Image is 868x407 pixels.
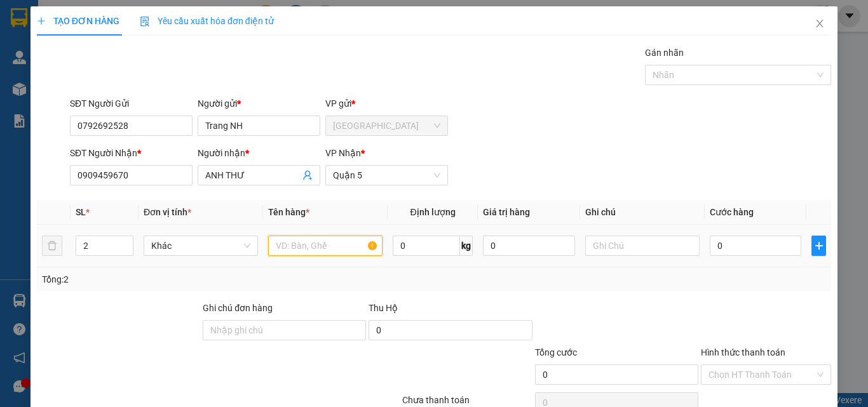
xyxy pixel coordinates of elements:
[483,236,574,256] input: 0
[37,16,119,26] span: TẠO ĐƠN HÀNG
[74,15,151,27] strong: [PERSON_NAME]
[483,207,530,217] span: Giá trị hàng
[140,17,150,27] img: icon
[140,16,274,26] span: Yêu cầu xuất hóa đơn điện tử
[42,236,62,256] button: delete
[410,207,455,217] span: Định lượng
[97,65,185,77] span: ĐT: 02839204577, 02839201727, 02839204577
[815,18,825,29] span: close
[70,146,193,160] div: SĐT Người Nhận
[144,207,191,217] span: Đơn vị tính
[70,97,193,110] div: SĐT Người Gửi
[5,5,37,37] img: logo
[333,166,440,185] span: Quận 5
[701,347,785,357] label: Hình thức thanh toán
[151,236,250,255] span: Khác
[5,68,51,74] span: ĐT:02583633633
[645,48,684,58] label: Gán nhãn
[460,236,473,256] span: kg
[585,236,700,256] input: Ghi Chú
[42,272,336,286] div: Tổng: 2
[333,116,440,135] span: Ninh Hòa
[203,303,273,313] label: Ghi chú đơn hàng
[27,81,163,91] span: ----------------------------------------------
[5,50,80,63] span: ĐC: 582 [PERSON_NAME], [GEOGRAPHIC_DATA]
[5,41,92,48] span: VP Gửi: [GEOGRAPHIC_DATA]
[812,241,825,251] span: plus
[203,320,366,340] input: Ghi chú đơn hàng
[268,236,383,256] input: VD: Bàn, Ghế
[710,207,754,217] span: Cước hàng
[76,207,86,217] span: SL
[325,148,361,158] span: VP Nhận
[811,236,826,256] button: plus
[580,200,705,225] th: Ghi chú
[325,97,448,110] div: VP gửi
[302,170,313,180] span: user-add
[198,146,320,160] div: Người nhận
[57,93,133,102] span: GỬI KHÁCH HÀNG
[198,97,320,110] div: Người gửi
[268,207,309,217] span: Tên hàng
[37,17,46,25] span: plus
[369,303,398,313] span: Thu Hộ
[802,6,837,42] button: Close
[535,347,577,357] span: Tổng cước
[97,53,174,60] span: ĐC: 275H [PERSON_NAME]
[97,41,175,48] span: VP Nhận: [PERSON_NAME]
